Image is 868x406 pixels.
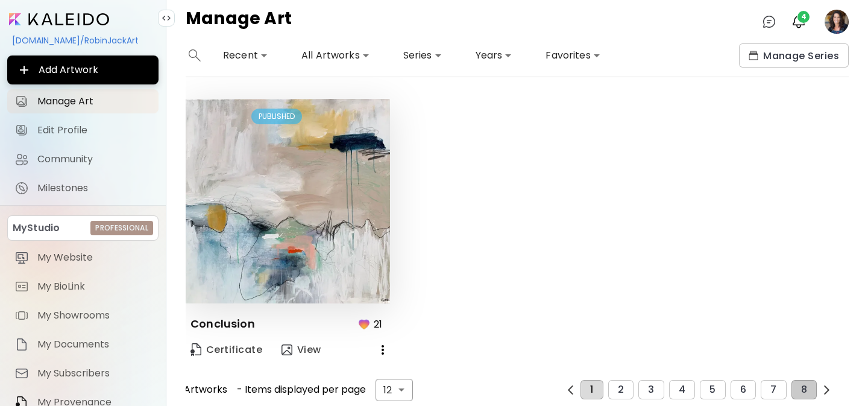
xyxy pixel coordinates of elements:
img: item [14,279,29,294]
a: CertificateCertificate [186,338,267,362]
img: bellIcon [791,14,806,29]
a: itemMy Subscribers [7,361,159,385]
span: 2 [618,384,624,395]
span: My BioLink [37,281,151,293]
div: 12 [376,379,413,401]
button: 3 [638,380,664,399]
img: collections [749,51,758,60]
h4: Manage Art [186,10,292,34]
img: item [14,366,29,381]
button: 8 [791,380,817,399]
button: Add Artwork [7,56,159,84]
span: Add Artwork [17,63,149,77]
div: [DOMAIN_NAME]/RobinJackArt [7,30,159,51]
span: 3 [648,384,654,395]
a: itemMy Website [7,246,159,270]
img: item [14,308,29,323]
button: 2 [608,380,634,399]
a: completeMilestones iconMilestones [7,176,159,200]
img: prev [566,385,575,395]
span: My Showrooms [37,309,151,322]
img: item [14,337,29,352]
span: Milestones [37,182,151,194]
div: Recent [218,46,272,65]
h6: Professional [95,223,148,233]
button: search [186,43,204,68]
p: 21 [374,317,382,332]
span: 8 [801,384,807,395]
div: All Artworks [297,46,374,65]
div: Series [398,46,447,65]
img: Manage Art icon [14,94,29,109]
span: View [281,343,321,357]
span: Manage Art [37,95,151,107]
button: 7 [761,380,786,399]
span: Manage Series [749,49,839,62]
div: Years [471,46,517,65]
a: itemMy Documents [7,332,159,357]
span: 6 [740,384,746,395]
img: collapse [162,13,171,23]
a: Manage Art iconManage Art [7,89,159,113]
img: view-art [281,344,292,355]
button: prev [563,382,578,398]
img: Edit Profile icon [14,123,29,138]
button: bellIcon4 [788,11,809,32]
img: chatIcon [762,14,776,29]
img: favorites [357,317,371,331]
img: prev [822,385,831,395]
button: view-artView [277,338,326,362]
a: Community iconCommunity [7,147,159,171]
button: 4 [669,380,695,399]
span: 1 Artworks [178,384,227,395]
span: 4 [679,384,685,395]
img: thumbnail [186,99,390,303]
button: favorites21 [354,313,390,335]
button: prev [819,382,834,398]
a: itemMy BioLink [7,274,159,299]
span: My Subscribers [37,367,151,379]
button: 6 [731,380,756,399]
img: item [14,250,29,265]
button: collectionsManage Series [739,43,849,68]
p: MyStudio [13,221,60,235]
a: itemMy Showrooms [7,303,159,328]
img: Community icon [14,152,29,167]
span: 7 [770,384,776,395]
a: Edit Profile iconEdit Profile [7,118,159,142]
span: My Website [37,252,151,264]
div: PUBLISHED [251,109,302,124]
button: 1 [580,380,603,399]
span: Edit Profile [37,124,151,136]
span: - Items displayed per page [237,384,366,395]
span: My Documents [37,338,151,350]
button: 5 [700,380,725,399]
img: Certificate [190,343,201,356]
img: Milestones icon [14,181,29,195]
span: 5 [709,384,715,395]
span: 4 [797,11,810,23]
div: Favorites [541,46,605,65]
span: Community [37,153,151,165]
img: search [189,49,201,62]
span: 1 [590,384,593,395]
span: Certificate [190,343,262,357]
p: Conclusion [190,317,255,331]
